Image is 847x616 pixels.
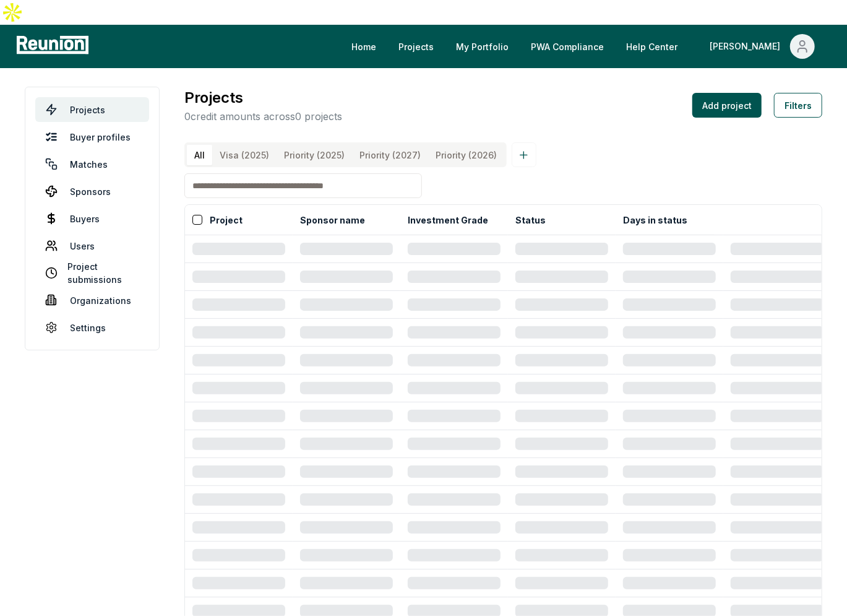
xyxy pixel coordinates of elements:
[352,145,428,165] button: Priority (2027)
[428,145,504,165] button: Priority (2026)
[184,87,342,109] h3: Projects
[212,145,277,165] button: Visa (2025)
[774,93,822,118] button: Filters
[35,261,149,285] a: Project submissions
[342,34,386,59] a: Home
[513,207,548,232] button: Status
[207,207,245,232] button: Project
[187,145,212,165] button: All
[342,34,835,59] nav: Main
[35,233,149,258] a: Users
[35,124,149,149] a: Buyer profiles
[692,93,762,118] button: Add project
[621,207,690,232] button: Days in status
[35,97,149,122] a: Projects
[700,34,825,59] button: [PERSON_NAME]
[35,152,149,176] a: Matches
[298,207,368,232] button: Sponsor name
[35,179,149,204] a: Sponsors
[277,145,352,165] button: Priority (2025)
[389,34,444,59] a: Projects
[35,206,149,231] a: Buyers
[710,34,785,59] div: [PERSON_NAME]
[35,288,149,313] a: Organizations
[35,315,149,340] a: Settings
[405,207,491,232] button: Investment Grade
[521,34,614,59] a: PWA Compliance
[184,109,342,124] p: 0 credit amounts across 0 projects
[616,34,687,59] a: Help Center
[446,34,518,59] a: My Portfolio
